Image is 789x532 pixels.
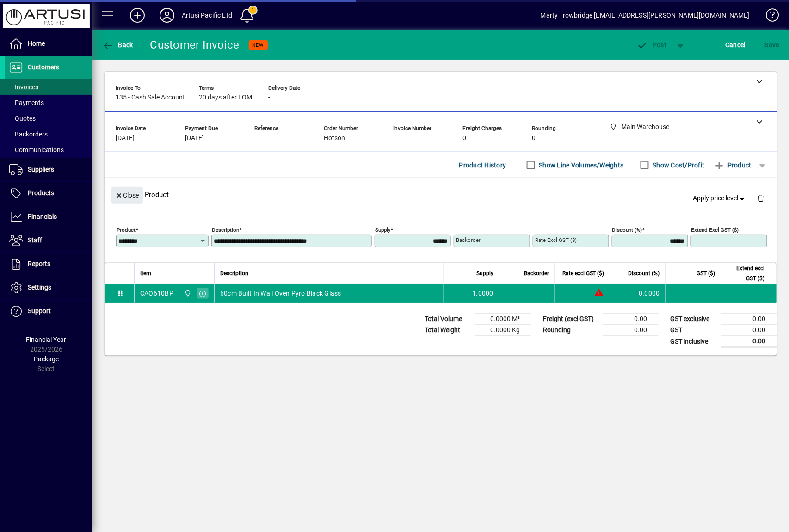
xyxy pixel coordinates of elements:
[420,325,475,336] td: Total Weight
[5,79,92,95] a: Invoices
[765,41,769,49] span: S
[375,227,390,233] mat-label: Supply
[5,276,92,299] a: Settings
[28,40,45,47] span: Home
[5,158,92,181] a: Suppliers
[324,135,345,142] span: Hotson
[765,37,779,52] span: ave
[9,146,64,154] span: Communications
[456,157,510,173] button: Product History
[28,260,50,267] span: Reports
[538,325,603,336] td: Rounding
[5,182,92,205] a: Products
[5,205,92,229] a: Financials
[603,314,659,325] td: 0.00
[28,189,54,197] span: Products
[632,37,672,53] button: Post
[28,63,59,71] span: Customers
[9,83,38,91] span: Invoices
[5,300,92,323] a: Support
[28,213,57,220] span: Financials
[102,41,133,49] span: Back
[473,289,494,298] span: 1.0000
[610,284,666,303] td: 0.0000
[185,135,204,142] span: [DATE]
[759,2,777,32] a: Knowledge Base
[693,193,747,203] span: Apply price level
[116,94,185,101] span: 135 - Cash Sale Account
[5,229,92,252] a: Staff
[182,8,232,23] div: Artusi Pacific Ltd
[253,42,264,48] span: NEW
[393,135,395,142] span: -
[5,111,92,126] a: Quotes
[456,237,481,243] mat-label: Backorder
[721,325,777,336] td: 0.00
[220,268,248,278] span: Description
[562,268,604,278] span: Rate excl GST ($)
[612,227,642,233] mat-label: Discount (%)
[603,325,659,336] td: 0.00
[123,7,152,24] button: Add
[115,188,139,203] span: Close
[475,325,531,336] td: 0.0000 Kg
[666,314,721,325] td: GST exclusive
[109,191,145,199] app-page-header-button: Close
[721,336,777,347] td: 0.00
[666,325,721,336] td: GST
[182,288,192,298] span: Main Warehouse
[34,355,59,363] span: Package
[721,314,777,325] td: 0.00
[691,227,739,233] mat-label: Extend excl GST ($)
[709,157,756,173] button: Product
[28,166,54,173] span: Suppliers
[476,268,493,278] span: Supply
[637,41,667,49] span: ost
[763,37,782,53] button: Save
[140,268,151,278] span: Item
[538,314,603,325] td: Freight (excl GST)
[651,161,705,170] label: Show Cost/Profit
[254,135,256,142] span: -
[420,314,475,325] td: Total Volume
[532,135,536,142] span: 0
[152,7,182,24] button: Profile
[116,135,135,142] span: [DATE]
[92,37,143,53] app-page-header-button: Back
[150,37,240,52] div: Customer Invoice
[105,178,777,211] div: Product
[199,94,252,101] span: 20 days after EOM
[541,8,750,23] div: Marty Trowbridge [EMAIL_ADDRESS][PERSON_NAME][DOMAIN_NAME]
[26,336,67,343] span: Financial Year
[524,268,549,278] span: Backorder
[726,37,746,52] span: Cancel
[220,289,341,298] span: 60cm Built In Wall Oven Pyro Black Glass
[28,236,42,244] span: Staff
[28,284,51,291] span: Settings
[690,190,751,207] button: Apply price level
[9,99,44,106] span: Payments
[111,187,143,204] button: Close
[697,268,715,278] span: GST ($)
[653,41,657,49] span: P
[535,237,577,243] mat-label: Rate excl GST ($)
[140,289,173,298] div: CAO610BP
[5,126,92,142] a: Backorders
[459,158,506,173] span: Product History
[666,336,721,347] td: GST inclusive
[714,158,752,173] span: Product
[5,32,92,56] a: Home
[475,314,531,325] td: 0.0000 M³
[629,268,660,278] span: Discount (%)
[537,161,624,170] label: Show Line Volumes/Weights
[100,37,136,53] button: Back
[462,135,466,142] span: 0
[723,37,748,53] button: Cancel
[5,95,92,111] a: Payments
[117,227,136,233] mat-label: Product
[268,94,270,101] span: -
[5,253,92,276] a: Reports
[750,187,772,209] button: Delete
[9,130,48,138] span: Backorders
[9,115,36,122] span: Quotes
